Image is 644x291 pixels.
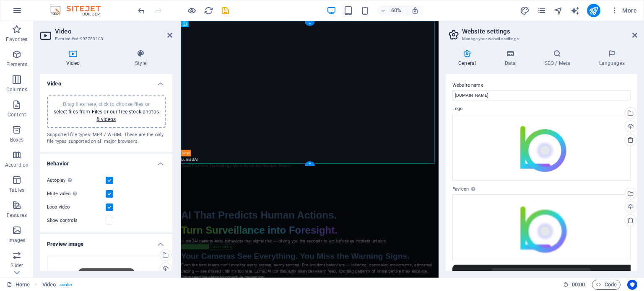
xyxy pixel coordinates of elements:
button: navigator [553,5,563,15]
i: Publish [589,6,598,15]
p: Boxes [10,136,24,143]
p: Images [8,237,26,244]
button: More [607,4,640,17]
h4: Video [40,49,109,67]
button: Code [592,280,621,290]
h4: Data [492,49,532,67]
i: Design (Ctrl+Alt+Y) [520,6,530,15]
span: Click to select. Double-click to edit [42,280,56,290]
p: Elements [6,61,28,68]
p: Slider [10,262,23,269]
i: AI Writer [570,6,580,15]
input: Name... [452,90,631,100]
button: Click here to leave preview mode and continue editing [187,5,197,15]
button: pages [537,5,547,15]
i: Reload page [204,6,213,15]
span: Code [596,280,617,290]
p: Columns [6,86,27,93]
h4: Video [40,74,172,89]
button: reload [203,5,213,15]
i: On resize automatically adjust zoom level to fit chosen device. [411,7,419,14]
a: select files from Files or our free stock photos & videos [54,109,159,122]
h4: Behavior [40,154,172,169]
button: publish [587,4,600,17]
label: Mute video [47,189,106,199]
label: Show controls [47,216,106,226]
span: More [610,6,637,15]
i: Pages (Ctrl+Alt+S) [537,6,546,15]
h4: SEO / Meta [532,49,586,67]
h4: Preview image [40,234,172,249]
i: Undo: Change video (Ctrl+Z) [137,6,146,15]
span: 00 00 [572,280,585,290]
p: Tables [9,187,24,193]
span: : [578,281,579,288]
div: + [305,161,314,166]
h4: Style [109,49,172,67]
h6: Session time [563,280,585,290]
p: Accordion [5,162,29,168]
p: Content [8,111,26,118]
button: text_generator [570,5,580,15]
a: Click to cancel selection. Double-click to open Pages [7,280,30,290]
img: Editor Logo [48,5,111,15]
label: Logo [452,104,631,114]
div: 2x-0aRO4AKVlWxoGwkk3zShWQ.png [452,114,631,181]
nav: breadcrumb [42,280,73,290]
p: Favorites [6,36,27,43]
h4: Languages [586,49,637,67]
button: Usercentrics [627,280,637,290]
h4: General [446,49,492,67]
button: 60% [377,5,407,15]
div: + [305,21,314,26]
i: Navigator [553,6,563,15]
i: Save (Ctrl+S) [221,6,230,15]
span: . center [59,280,73,290]
label: Loop video [47,202,106,212]
p: Features [7,212,27,219]
label: Autoplay [47,175,106,185]
h2: Video [55,28,172,35]
label: Website name [452,80,631,90]
h3: Element #ed-993783103 [55,35,156,43]
h6: 60% [390,5,403,15]
button: save [220,5,230,15]
label: Favicon [452,184,631,194]
span: Drag files here, click to choose files or [54,101,159,122]
div: 05-lz1ag_G5MWpmnwh6JmzdjA-2TpavhC4WRTB9t9bwY6QQQ.png [452,194,631,261]
h2: Website settings [462,28,637,35]
button: undo [136,5,146,15]
div: Supported file types: MP4 / WEBM. These are the only file types supported on all major browsers. [47,131,166,145]
h3: Manage your website settings [462,35,621,43]
button: design [520,5,530,15]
